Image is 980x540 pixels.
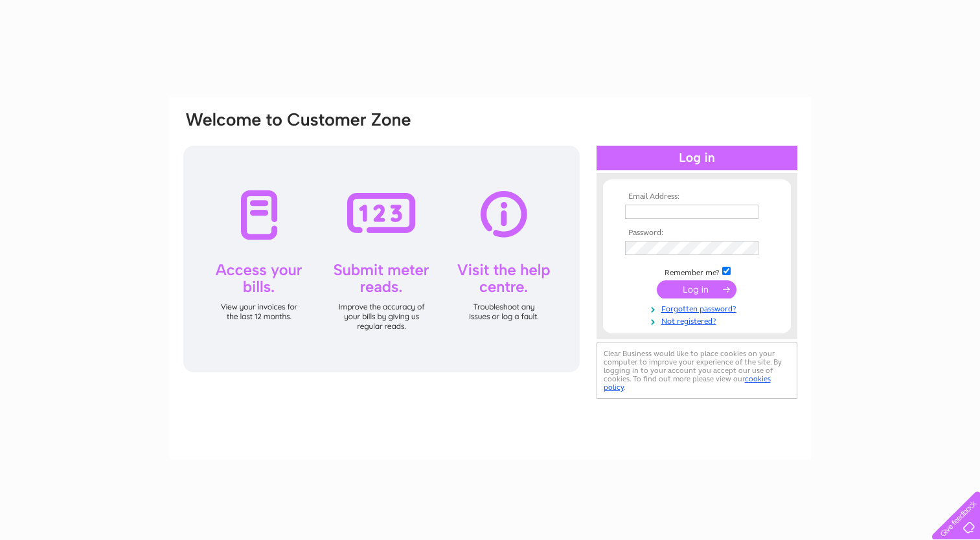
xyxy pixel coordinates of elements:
th: Password: [622,229,772,238]
a: Forgotten password? [625,302,772,314]
input: Submit [657,280,736,298]
a: Not registered? [625,314,772,326]
div: Clear Business would like to place cookies on your computer to improve your experience of the sit... [597,343,797,399]
th: Email Address: [622,192,772,201]
a: cookies policy [604,374,771,392]
td: Remember me? [622,265,772,278]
